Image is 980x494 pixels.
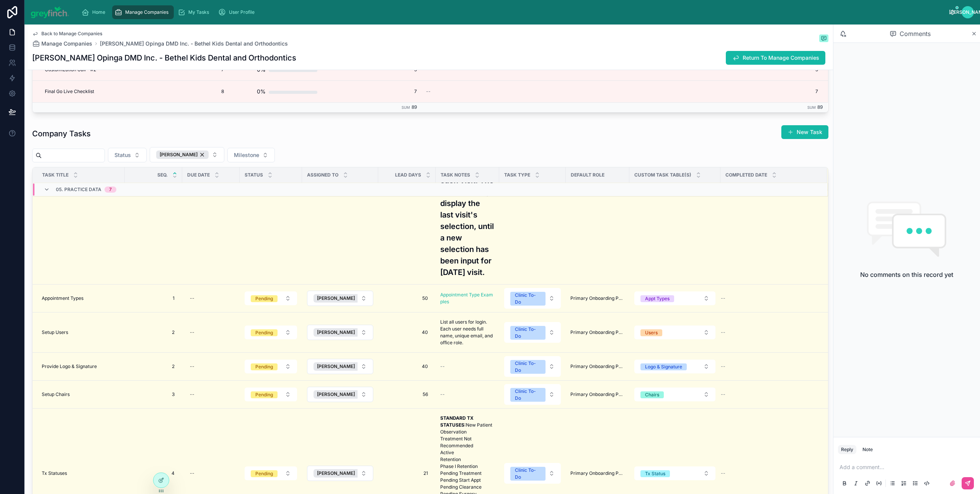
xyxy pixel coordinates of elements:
[255,329,273,336] div: Pending
[862,447,873,453] div: Note
[721,295,725,301] span: --
[307,324,374,340] a: Select Button
[570,470,625,476] a: Primary Onboarding POC
[150,147,224,162] button: Select Button
[245,172,263,178] span: Status
[504,384,561,405] a: Select Button
[245,360,297,373] button: Select Button
[132,470,175,476] span: 4
[234,151,259,159] span: Milestone
[536,88,818,95] span: 7
[426,88,431,95] span: --
[42,391,70,397] span: Setup Chairs
[570,295,625,301] a: Primary Onboarding POC
[245,326,297,339] button: Select Button
[314,362,366,371] button: Unselect 235
[45,88,94,95] span: Final Go Live Checklist
[645,329,658,336] div: Users
[721,363,818,370] a: --
[179,88,224,95] span: 8
[317,363,355,370] span: [PERSON_NAME]
[109,186,112,192] div: 7
[129,467,178,479] a: 4
[721,391,818,397] a: --
[383,326,431,339] a: 40
[32,40,92,47] a: Manage Companies
[187,467,235,479] a: --
[245,291,297,305] button: Select Button
[441,172,470,178] span: Task Notes
[726,51,825,65] button: Return To Manage Companies
[440,319,495,346] p: List all users for login. Each user needs full name, unique email, and office role.
[160,152,198,158] span: [PERSON_NAME]
[645,391,659,398] div: Chairs
[132,295,175,301] span: 1
[244,387,297,402] a: Select Button
[129,360,178,373] a: 2
[244,466,297,481] a: Select Button
[42,363,97,370] span: Provide Logo & Signature
[112,5,174,19] a: Manage Companies
[402,105,410,110] small: Sum
[504,288,561,309] button: Select Button
[386,295,428,301] span: 50
[190,391,194,397] div: --
[515,292,541,306] div: Clinic To-Do
[32,31,102,37] a: Back to Manage Companies
[257,84,266,99] div: 0%
[838,445,856,454] button: Reply
[440,363,495,370] a: --
[314,390,366,399] button: Unselect 235
[504,384,561,405] button: Select Button
[440,288,495,308] a: Appointment Type Examples
[307,290,374,306] a: Select Button
[515,326,541,340] div: Clinic To-Do
[32,128,91,139] h1: Company Tasks
[307,291,373,306] button: Select Button
[386,470,428,476] span: 21
[781,125,828,139] button: New Task
[440,363,445,370] span: --
[383,292,431,304] a: 50
[307,325,373,340] button: Select Button
[41,40,92,47] span: Manage Companies
[725,172,767,178] span: Completed Date
[125,9,168,15] span: Manage Companies
[255,295,273,302] div: Pending
[42,470,120,476] a: Tx Statuses
[244,291,297,306] a: Select Button
[317,329,355,335] span: [PERSON_NAME]
[634,325,716,340] a: Select Button
[807,105,816,110] small: Sum
[383,388,431,401] a: 56
[307,358,374,375] a: Select Button
[42,295,120,301] a: Appointment Types
[743,54,819,62] span: Return To Manage Companies
[570,363,625,370] a: Primary Onboarding POC
[721,329,725,335] span: --
[860,270,953,279] h2: No comments on this record yet
[383,360,431,373] a: 40
[190,329,194,335] div: --
[314,469,366,478] button: Unselect 235
[42,391,120,397] a: Setup Chairs
[859,445,876,454] button: Note
[721,470,818,476] a: --
[504,322,561,343] button: Select Button
[440,415,475,428] strong: STANDARD TX STATUSES:
[634,291,715,305] button: Select Button
[32,52,296,63] h1: [PERSON_NAME] Opinga DMD Inc. - Bethel Kids Dental and Orthodontics
[307,386,374,402] a: Select Button
[640,329,662,336] button: Unselect USERS
[645,470,665,477] div: Tx Status
[721,363,725,370] span: --
[132,329,175,335] span: 2
[190,363,194,370] div: --
[504,463,561,484] a: Select Button
[634,326,715,339] button: Select Button
[129,326,178,339] a: 2
[504,463,561,484] button: Select Button
[440,391,445,397] span: --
